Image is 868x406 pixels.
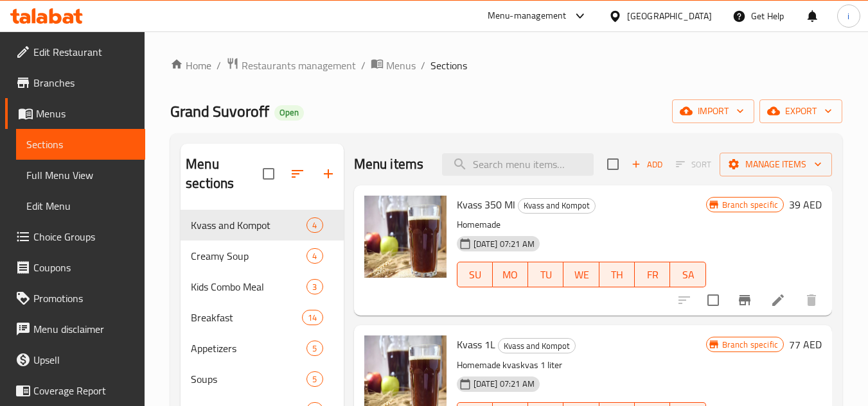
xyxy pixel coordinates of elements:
[306,371,323,387] div: items
[468,238,540,250] span: [DATE] 07:21 AM
[306,279,323,294] div: items
[16,190,145,221] a: Edit Menu
[442,153,594,176] input: search
[26,137,135,152] span: Sections
[457,195,515,214] span: Kvass 350 Ml
[191,248,306,264] div: Creamy Soup
[789,196,822,214] h6: 39 AED
[354,155,424,174] h2: Menu items
[5,67,145,98] a: Branches
[599,262,635,287] button: TH
[306,341,323,356] div: items
[5,221,145,252] a: Choice Groups
[457,357,706,373] p: Homemade kvaskvas 1 liter
[770,292,786,308] a: Edit menu item
[170,57,842,74] nav: breadcrumb
[371,57,416,74] a: Menus
[468,378,540,390] span: [DATE] 07:21 AM
[730,156,822,173] span: Manage items
[191,371,306,387] span: Soups
[717,199,783,211] span: Branch specific
[533,266,558,284] span: TU
[274,107,304,118] span: Open
[307,373,322,385] span: 5
[33,260,135,275] span: Coupons
[242,58,356,73] span: Restaurants management
[569,266,594,284] span: WE
[181,271,343,302] div: Kids Combo Meal3
[457,262,493,287] button: SU
[16,160,145,190] a: Full Menu View
[26,167,135,183] span: Full Menu View
[599,151,626,178] span: Select section
[170,97,269,126] span: Grand Suvoroff
[307,343,322,355] span: 5
[33,229,135,244] span: Choice Groups
[5,344,145,375] a: Upsell
[16,129,145,160] a: Sections
[672,99,754,123] button: import
[670,262,705,287] button: SA
[33,75,135,90] span: Branches
[302,310,323,325] div: items
[33,44,135,60] span: Edit Restaurant
[5,283,145,314] a: Promotions
[181,302,343,333] div: Breakfast14
[627,9,712,23] div: [GEOGRAPHIC_DATA]
[33,321,135,337] span: Menu disclaimer
[226,57,356,74] a: Restaurants management
[488,8,567,24] div: Menu-management
[5,37,145,67] a: Edit Restaurant
[457,217,706,233] p: Homemade
[191,217,306,233] span: Kvass and Kompot
[421,58,425,73] li: /
[33,383,135,398] span: Coverage Report
[430,58,467,73] span: Sections
[626,155,668,174] button: Add
[668,155,720,174] span: Select section first
[789,335,822,353] h6: 77 AED
[307,250,322,262] span: 4
[282,158,313,189] span: Sort sections
[463,266,488,284] span: SU
[630,157,664,172] span: Add
[5,314,145,344] a: Menu disclaimer
[306,248,323,264] div: items
[313,158,344,189] button: Add section
[191,341,306,356] span: Appetizers
[759,99,842,123] button: export
[700,287,727,314] span: Select to update
[528,262,563,287] button: TU
[307,281,322,293] span: 3
[170,58,211,73] a: Home
[181,333,343,364] div: Appetizers5
[26,198,135,214] span: Edit Menu
[457,335,495,354] span: Kvass 1L
[720,153,832,176] button: Manage items
[306,217,323,233] div: items
[307,219,322,232] span: 4
[682,103,744,119] span: import
[5,252,145,283] a: Coupons
[303,312,322,324] span: 14
[770,103,832,119] span: export
[386,58,416,73] span: Menus
[5,98,145,129] a: Menus
[33,291,135,306] span: Promotions
[5,375,145,406] a: Coverage Report
[640,266,665,284] span: FR
[563,262,599,287] button: WE
[847,9,849,23] span: i
[635,262,670,287] button: FR
[675,266,700,284] span: SA
[518,198,596,214] div: Kvass and Kompot
[498,338,576,353] div: Kvass and Kompot
[191,310,302,325] div: Breakfast
[605,266,630,284] span: TH
[181,210,343,241] div: Kvass and Kompot4
[191,279,306,294] span: Kids Combo Meal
